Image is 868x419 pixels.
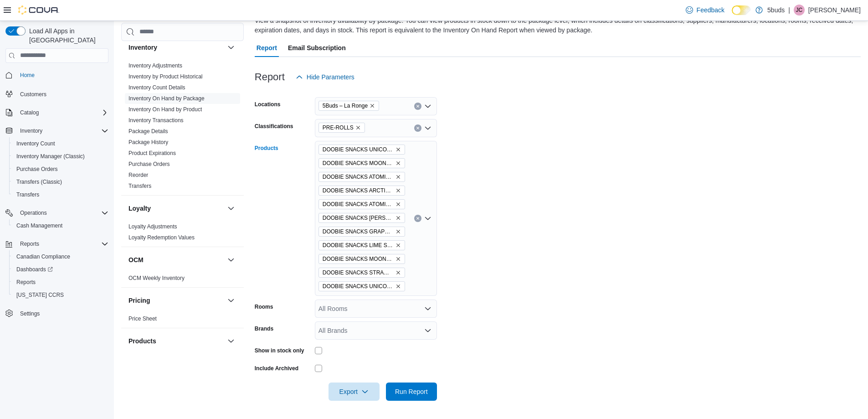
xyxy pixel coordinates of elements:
button: [US_STATE] CCRS [9,289,112,301]
span: DOOBIE SNACKS GRAPE JELLY PR 4X0.5G [318,227,405,237]
span: Export [334,383,374,401]
h3: Inventory [128,43,157,52]
div: Justyn Challis [794,5,805,16]
span: Hide Parameters [307,72,354,82]
span: Package History [128,139,168,146]
button: Products [226,336,236,347]
a: Loyalty Adjustments [128,223,177,230]
button: Remove DOOBIE SNACKS ARCTIC ICE PR 4X0.5G from selection in this group [395,188,401,193]
span: PRE-ROLLS [318,123,365,133]
button: Catalog [2,106,112,119]
span: Settings [16,308,108,319]
span: DOOBIE SNACKS STRAWBERRY [PERSON_NAME] 4X0.5G [323,268,394,277]
span: Load All Apps in [GEOGRAPHIC_DATA] [26,26,108,45]
span: Inventory Manager (Classic) [13,151,108,162]
span: DOOBIE SNACKS LIME SORBET PR 4X0.5G [323,241,394,250]
span: Operations [20,209,47,217]
button: OCM [128,255,224,264]
a: Home [16,70,38,81]
a: Inventory Count Details [128,84,185,91]
a: Product Expirations [128,150,176,156]
p: [PERSON_NAME] [808,5,861,16]
span: Purchase Orders [128,160,170,168]
button: Remove DOOBIE SNACKS ATOMIC POP PR 4X0.5G from selection in this group [395,202,401,207]
a: Dashboards [9,263,112,276]
button: Remove DOOBIE SNACKS GRAPE JELLY PR 4X0.5G from selection in this group [395,229,401,234]
button: Cash Management [9,219,112,232]
h3: Loyalty [128,204,151,213]
button: Loyalty [128,204,224,213]
a: Price Sheet [128,316,157,322]
a: Loyalty Redemption Values [128,234,195,241]
button: Reports [2,238,112,250]
label: Brands [255,325,273,332]
span: Reports [20,240,39,248]
label: Products [255,145,278,152]
a: Inventory Manager (Classic) [13,151,88,162]
span: Inventory by Product Historical [128,73,203,80]
a: Package Details [128,128,168,134]
button: Settings [2,307,112,320]
p: | [788,5,790,16]
a: OCM Weekly Inventory [128,275,185,281]
span: Customers [20,91,46,98]
span: Cash Management [16,222,62,229]
span: Dashboards [13,264,108,275]
span: Catalog [20,109,39,116]
button: Purchase Orders [9,163,112,176]
a: Transfers [13,189,43,200]
a: Transfers (Classic) [13,176,66,187]
span: Email Subscription [288,39,346,57]
button: Inventory [16,125,46,136]
span: Customers [16,88,108,99]
span: Inventory Count Details [128,84,185,91]
span: DOOBIE SNACKS ATOMIC POP PR 4X0.5G [323,200,394,209]
span: DOOBIE SNACKS BERRY BOMB PR 4X0.5G [318,213,405,223]
button: Remove DOOBIE SNACKS ATOMIC POP MILLED 3.5G from selection in this group [395,174,401,180]
input: Dark Mode [732,5,751,15]
button: Remove DOOBIE SNACKS MOONBERRY PR 4X0.5G from selection in this group [395,256,401,262]
h3: Products [128,336,156,346]
span: Home [20,72,35,79]
button: Remove DOOBIE SNACKS LIME SORBET PR 4X0.5G from selection in this group [395,243,401,248]
nav: Complex example [5,65,108,344]
span: DOOBIE SNACKS ARCTIC ICE PR 4X0.5G [323,186,394,195]
div: Pricing [121,313,244,328]
span: DOOBIE SNACKS UNICORN PISS PR 4X0.5G [318,281,405,291]
label: Classifications [255,123,293,130]
div: OCM [121,273,244,287]
button: Inventory Manager (Classic) [9,150,112,163]
button: Operations [16,207,51,218]
button: Hide Parameters [292,68,358,86]
button: Open list of options [424,124,431,132]
h3: Report [255,72,285,83]
span: Inventory Count [16,140,55,147]
span: DOOBIE SNACKS ATOMIC POP MILLED 3.5G [323,172,394,181]
a: Reports [13,277,39,288]
button: Catalog [16,107,42,118]
button: Transfers [9,188,112,201]
span: OCM Weekly Inventory [128,274,185,282]
button: Run Report [386,383,437,401]
span: Reports [16,238,108,249]
button: Pricing [128,296,224,305]
button: Remove DOOBIE SNACKS BERRY BOMB PR 4X0.5G from selection in this group [395,215,401,221]
button: Clear input [414,215,421,222]
span: Transfers [13,189,108,200]
button: Inventory [128,43,224,52]
a: Canadian Compliance [13,251,74,262]
a: Reorder [128,172,148,178]
a: Transfers [128,183,151,189]
span: Product Expirations [128,150,176,157]
span: DOOBIE SNACKS MOONBERRY PR 4X0.5G [318,254,405,264]
span: JC [796,5,803,16]
button: Open list of options [424,327,431,334]
div: Loyalty [121,221,244,247]
a: Inventory On Hand by Package [128,95,205,102]
span: Transfers [128,182,151,190]
span: DOOBIE SNACKS GRAPE JELLY PR 4X0.5G [323,227,394,236]
button: Export [329,383,380,401]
